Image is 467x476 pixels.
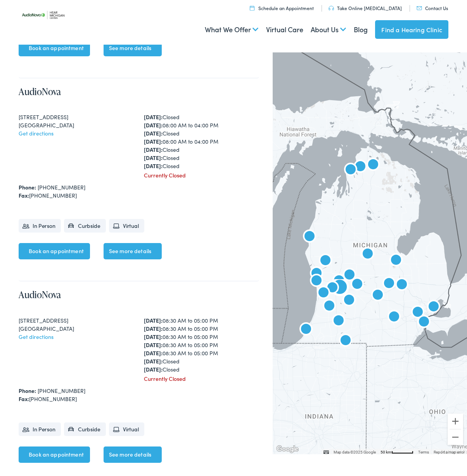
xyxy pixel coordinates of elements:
[387,252,405,270] div: AudioNova
[334,450,376,454] span: Map data ©2025 Google
[38,183,85,191] a: [PHONE_NUMBER]
[19,191,259,200] div: [PHONE_NUMBER]
[144,316,163,324] strong: [DATE]:
[393,276,411,295] div: AudioNova
[19,325,134,333] div: [GEOGRAPHIC_DATA]
[417,6,422,10] img: utility icon
[144,146,163,153] strong: [DATE]:
[144,121,163,129] strong: [DATE]:
[323,450,329,455] button: Keyboard shortcuts
[19,395,29,403] strong: Fax:
[448,429,463,445] button: Zoom out
[358,245,377,264] div: AudioNova
[144,162,163,170] strong: [DATE]:
[144,154,163,162] strong: [DATE]:
[19,183,36,191] strong: Phone:
[104,446,162,463] a: See more details
[340,266,359,285] div: AudioNova
[323,279,342,298] div: AudioNova
[144,333,163,340] strong: [DATE]:
[307,265,326,283] div: AudioNova
[351,158,370,177] div: Hear Michigan Centers by AudioNova
[385,308,403,327] div: AudioNova
[275,444,300,454] img: Google
[19,387,36,394] strong: Phone:
[104,40,162,56] a: See more details
[144,365,163,373] strong: [DATE]:
[300,228,319,247] div: AudioNova
[19,40,90,56] a: Book an appointment
[144,349,163,357] strong: [DATE]:
[408,304,427,322] div: AudioNova
[144,129,163,137] strong: [DATE]:
[144,375,259,383] div: Currently Closed
[250,5,314,11] a: Schedule an Appointment
[19,121,134,129] div: [GEOGRAPHIC_DATA]
[205,23,259,36] a: What We Offer
[434,450,465,454] a: Report a map error
[314,284,333,303] div: AudioNova
[341,161,360,180] div: AudioNova
[38,387,85,394] a: [PHONE_NUMBER]
[418,450,429,454] a: Terms (opens in new tab)
[340,292,358,310] div: AudioNova
[316,252,335,271] div: AudioNova
[19,446,90,463] a: Book an appointment
[368,287,387,305] div: Hear Michigan Centers by AudioNova
[19,191,29,199] strong: Fax:
[330,272,348,291] div: AudioNova
[266,23,303,36] a: Virtual Care
[19,316,134,325] div: [STREET_ADDRESS]
[329,6,334,10] img: utility icon
[19,243,90,259] a: Book an appointment
[144,113,163,121] strong: [DATE]:
[250,5,254,10] img: utility icon
[297,321,315,339] div: AudioNova
[64,422,106,436] li: Curbside
[329,5,402,11] a: Take Online [MEDICAL_DATA]
[144,113,259,170] div: Closed 08:00 AM to 04:00 PM Closed 08:00 AM to 04:00 PM Closed Closed Closed
[64,219,106,233] li: Curbside
[348,276,367,294] div: AudioNova
[144,325,163,332] strong: [DATE]:
[19,333,54,340] a: Get directions
[19,129,54,137] a: Get directions
[19,395,259,403] div: [PHONE_NUMBER]
[144,137,163,145] strong: [DATE]:
[380,275,398,294] div: Hear Michigan Centers by AudioNova
[144,341,163,349] strong: [DATE]:
[19,219,61,233] li: In Person
[424,298,443,317] div: AudioNova
[375,20,448,39] a: Find a Hearing Clinic
[381,450,391,454] span: 50 km
[19,422,61,436] li: In Person
[415,313,433,332] div: AudioNova
[144,171,259,179] div: Currently Closed
[144,316,259,374] div: 08:30 AM to 05:00 PM 08:30 AM to 05:00 PM 08:30 AM to 05:00 PM 08:30 AM to 05:00 PM 08:30 AM to 0...
[354,23,368,36] a: Blog
[19,113,134,121] div: [STREET_ADDRESS]
[364,156,382,175] div: AudioNova
[329,312,348,331] div: AudioNova
[144,357,163,365] strong: [DATE]:
[320,297,339,316] div: AudioNova
[275,444,300,454] a: Open this area in Google Maps (opens a new window)
[19,85,61,98] a: AudioNova
[109,219,144,233] li: Virtual
[311,23,346,36] a: About Us
[448,413,463,429] button: Zoom in
[336,332,355,351] div: AudioNova
[109,422,144,436] li: Virtual
[104,243,162,259] a: See more details
[307,272,326,291] div: AudioNova
[417,5,448,11] a: Contact Us
[19,288,61,301] a: AudioNova
[330,279,349,298] div: AudioNova
[378,449,416,454] button: Map scale: 50 km per 53 pixels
